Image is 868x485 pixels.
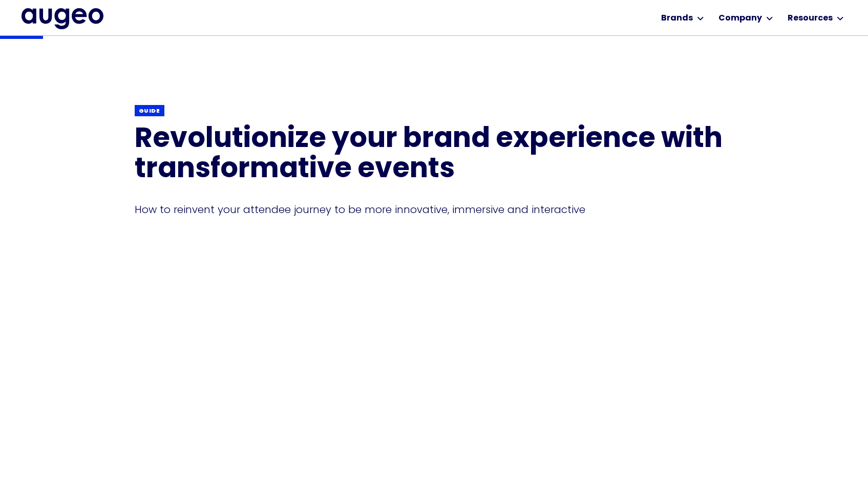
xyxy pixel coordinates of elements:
h1: Revolutionize your brand experience with transformative events [135,125,734,186]
div: Guide [139,108,160,115]
img: Augeo's full logo in midnight blue. [22,8,103,29]
div: Resources [788,12,833,25]
div: Brands [661,12,693,25]
div: How to reinvent your attendee journey to be more innovative, immersive and interactive [135,202,734,217]
a: home [22,8,103,29]
div: Company [718,12,762,25]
